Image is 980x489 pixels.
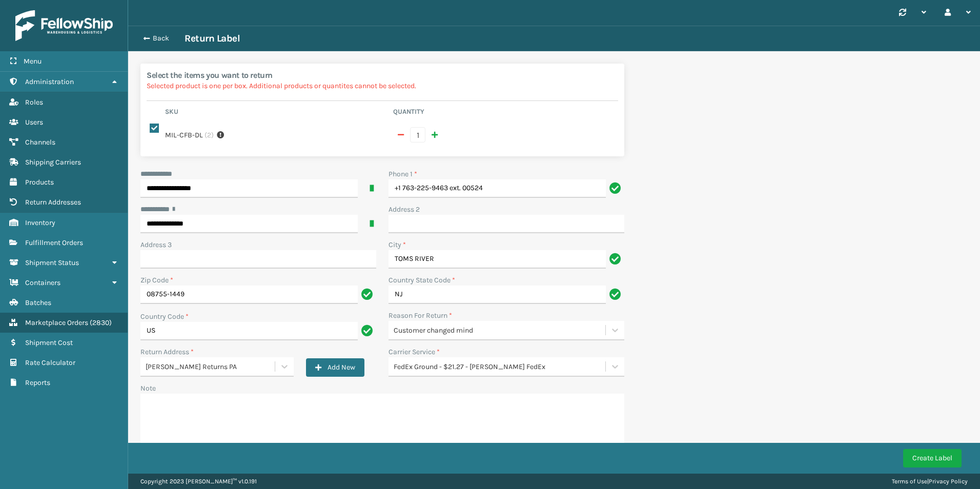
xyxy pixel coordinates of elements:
[25,298,51,307] span: Batches
[146,361,276,372] div: [PERSON_NAME] Returns PA
[165,130,203,140] label: MIL-CFB-DL
[389,239,406,250] label: City
[140,275,173,286] label: Zip Code
[25,158,81,167] span: Shipping Carriers
[185,32,240,45] h3: Return Label
[25,118,43,127] span: Users
[147,70,618,80] h2: Select the items you want to return
[140,384,156,393] label: Note
[389,347,440,357] label: Carrier Service
[389,204,420,215] label: Address 2
[25,178,54,187] span: Products
[140,311,189,322] label: Country Code
[162,107,390,119] th: Sku
[25,358,75,367] span: Rate Calculator
[25,378,50,387] span: Reports
[25,338,73,347] span: Shipment Cost
[25,98,43,107] span: Roles
[25,238,83,247] span: Fulfillment Orders
[389,169,417,179] label: Phone 1
[25,218,55,227] span: Inventory
[147,80,618,91] p: Selected product is one per box. Additional products or quantites cannot be selected.
[394,325,606,336] div: Customer changed mind
[25,138,55,147] span: Channels
[306,358,364,377] button: Add New
[25,258,79,267] span: Shipment Status
[394,361,606,372] div: FedEx Ground - $21.27 - [PERSON_NAME] FedEx
[90,318,112,327] span: ( 2830 )
[140,347,194,357] label: Return Address
[140,239,172,250] label: Address 3
[24,57,42,66] span: Menu
[25,318,88,327] span: Marketplace Orders
[389,275,455,286] label: Country State Code
[15,10,113,41] img: logo
[390,107,618,119] th: Quantity
[25,278,60,287] span: Containers
[137,34,185,43] button: Back
[140,474,257,489] p: Copyright 2023 [PERSON_NAME]™ v 1.0.191
[25,77,74,86] span: Administration
[205,130,214,140] span: ( 2 )
[389,310,452,321] label: Reason For Return
[25,198,81,207] span: Return Addresses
